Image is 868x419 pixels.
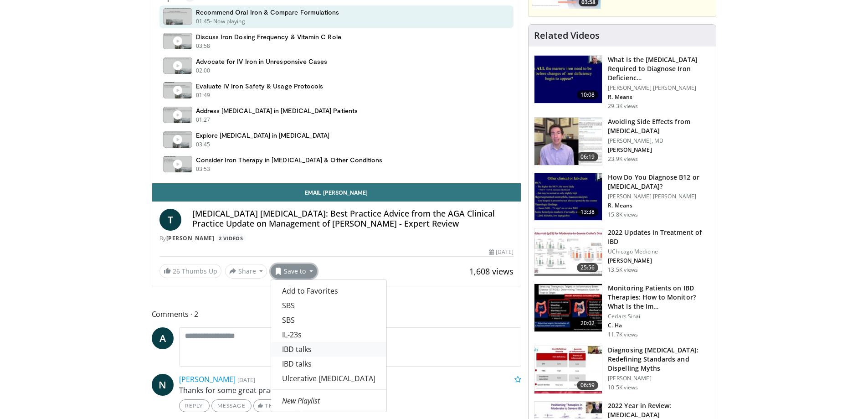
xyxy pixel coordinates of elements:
[608,103,638,110] p: 29.3K views
[608,173,710,191] h3: How Do You Diagnose B12 or [MEDICAL_DATA]?
[152,374,174,396] a: N
[271,284,386,298] a: Add to Favorites
[534,228,602,276] img: 9393c547-9b5d-4ed4-b79d-9c9e6c9be491.150x105_q85_crop-smart_upscale.jpg
[179,374,236,384] a: [PERSON_NAME]
[534,56,602,103] img: 15adaf35-b496-4260-9f93-ea8e29d3ece7.150x105_q85_crop-smart_upscale.jpg
[196,57,328,66] h4: Advocate for IV Iron in Unresponsive Cases
[608,117,710,135] h3: Avoiding Side Effects from [MEDICAL_DATA]
[152,327,174,349] a: A
[577,152,599,161] span: 06:19
[534,55,710,110] a: 10:08 What Is the [MEDICAL_DATA] Required to Diagnose Iron Deficienc… [PERSON_NAME] [PERSON_NAME]...
[608,228,710,246] h3: 2022 Updates in Treatment of IBD
[152,183,521,202] a: Email [PERSON_NAME]
[179,385,522,396] p: Thanks for some great practical tips on iron completion.
[196,116,211,124] p: 01:27
[179,399,210,412] a: Reply
[196,8,339,16] h4: Recommend Oral Iron & Compare Formulations
[282,286,338,296] span: Add to Favorites
[225,264,267,279] button: Share
[608,313,710,320] p: Cedars Sinai
[608,93,710,101] p: R. Means
[271,264,317,279] button: Save to
[469,266,514,277] span: 1,608 views
[534,346,710,394] a: 06:59 Diagnosing [MEDICAL_DATA]: Redefining Standards and Dispelling Myths [PERSON_NAME] 10.5K views
[608,384,638,391] p: 10.5K views
[608,375,710,382] p: [PERSON_NAME]
[271,327,386,342] a: IL-23s
[237,376,255,384] small: [DATE]
[253,399,305,412] a: Thumbs Up
[608,202,710,209] p: R. Means
[196,156,383,164] h4: Consider Iron Therapy in [MEDICAL_DATA] & Other Conditions
[534,284,602,331] img: 609225da-72ea-422a-b68c-0f05c1f2df47.150x105_q85_crop-smart_upscale.jpg
[271,342,386,357] a: IBD talks
[608,346,710,373] h3: Diagnosing [MEDICAL_DATA]: Redefining Standards and Dispelling Myths
[608,137,710,145] p: [PERSON_NAME], MD
[608,84,710,92] p: [PERSON_NAME] [PERSON_NAME]
[196,17,211,26] p: 01:45
[608,55,710,83] h3: What Is the [MEDICAL_DATA] Required to Diagnose Iron Deficienc…
[534,118,602,165] img: 6f9900f7-f6e7-4fd7-bcbb-2a1dc7b7d476.150x105_q85_crop-smart_upscale.jpg
[196,107,358,115] h4: Address [MEDICAL_DATA] in [MEDICAL_DATA] Patients
[608,331,638,338] p: 11.7K views
[196,131,330,140] h4: Explore [MEDICAL_DATA] in [MEDICAL_DATA]
[159,264,221,278] a: 26 Thumbs Up
[271,393,386,408] a: New Playlist
[608,146,710,154] p: [PERSON_NAME]
[608,284,710,311] h3: Monitoring Patients on IBD Therapies: How to Monitor? What Is the Im…
[577,90,599,99] span: 10:08
[534,284,710,338] a: 20:02 Monitoring Patients on IBD Therapies: How to Monitor? What Is the Im… Cedars Sinai C. Ha 11...
[196,165,211,173] p: 03:53
[608,211,638,218] p: 15.8K views
[216,234,246,242] a: 2 Videos
[534,228,710,276] a: 25:56 2022 Updates in Treatment of IBD UChicago Medicine [PERSON_NAME] 13.5K views
[196,82,324,90] h4: Evaluate IV Iron Safety & Usage Protocols
[489,248,514,256] div: [DATE]
[210,17,245,26] p: - Now playing
[577,207,599,217] span: 13:38
[159,209,181,231] a: T
[271,313,386,327] a: SBS
[196,67,211,75] p: 02:00
[608,248,710,255] p: UChicago Medicine
[159,234,514,243] div: By
[608,257,710,264] p: [PERSON_NAME]
[534,30,600,41] h4: Related Videos
[211,399,252,412] a: Message
[608,322,710,329] p: C. Ha
[282,396,320,406] em: New Playlist
[271,357,386,371] a: IBD talks
[577,319,599,328] span: 20:02
[608,193,710,200] p: [PERSON_NAME] [PERSON_NAME]
[577,263,599,272] span: 25:56
[192,209,514,228] h4: [MEDICAL_DATA] [MEDICAL_DATA]: Best Practice Advice from the AGA Clinical Practice Update on Mana...
[271,298,386,313] a: SBS
[534,173,710,221] a: 13:38 How Do You Diagnose B12 or [MEDICAL_DATA]? [PERSON_NAME] [PERSON_NAME] R. Means 15.8K views
[534,117,710,166] a: 06:19 Avoiding Side Effects from [MEDICAL_DATA] [PERSON_NAME], MD [PERSON_NAME] 23.9K views
[196,33,341,41] h4: Discuss Iron Dosing Frequency & Vitamin C Role
[608,266,638,274] p: 13.5K views
[534,173,602,221] img: 172d2151-0bab-4046-8dbc-7c25e5ef1d9f.150x105_q85_crop-smart_upscale.jpg
[196,140,211,149] p: 03:45
[173,267,180,275] span: 26
[271,371,386,386] a: Ulcerative [MEDICAL_DATA]
[577,381,599,390] span: 06:59
[608,155,638,163] p: 23.9K views
[196,42,211,50] p: 03:58
[166,234,215,242] a: [PERSON_NAME]
[534,346,602,393] img: f7929ac2-4813-417a-bcb3-dbabb01c513c.150x105_q85_crop-smart_upscale.jpg
[152,308,522,320] span: Comments 2
[196,91,211,99] p: 01:49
